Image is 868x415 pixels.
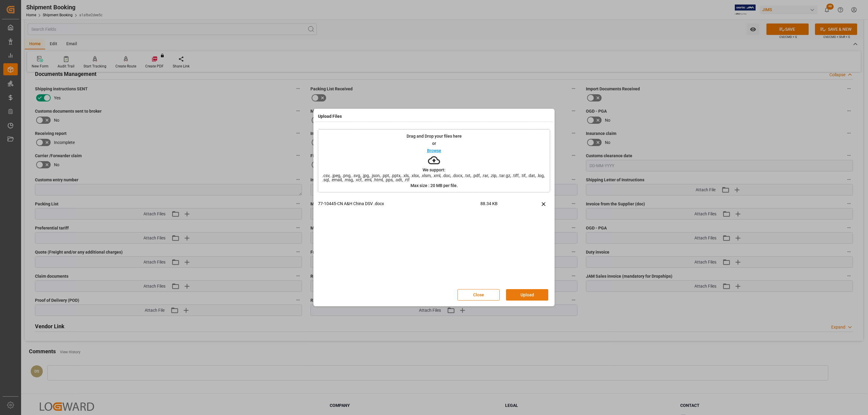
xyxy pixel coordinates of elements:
p: Drag and Drop your files here [407,134,462,138]
button: Upload [506,289,548,301]
p: We support: [423,168,445,172]
p: 77-10445-CN A&H China DSV .docx [318,201,480,207]
span: 88.34 KB [480,201,521,211]
button: Close [458,289,500,301]
div: Drag and Drop your files hereorBrowseWe support:.csv, .jpeg, .png, .svg, .jpg, .json, .ppt, .pptx... [318,129,550,192]
p: or [432,141,436,145]
span: .csv, .jpeg, .png, .svg, .jpg, .json, .ppt, .pptx, .xls, .xlsx, .xlsm, .xml, .doc, .docx, .txt, .... [318,173,550,182]
h4: Upload Files [318,113,342,120]
p: Browse [427,148,441,153]
p: Max size : 20 MB per file. [410,183,458,188]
